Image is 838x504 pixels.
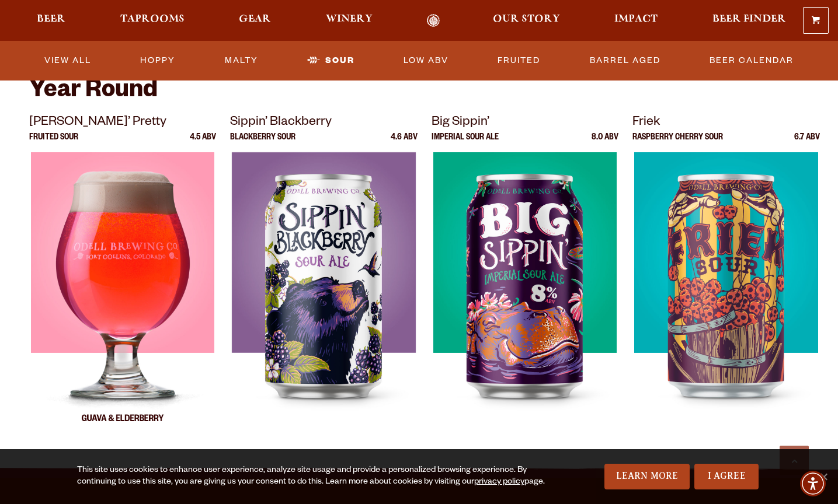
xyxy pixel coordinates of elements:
[120,15,185,24] span: Taprooms
[780,446,809,475] a: Scroll to top
[135,47,180,74] a: Hoppy
[433,152,617,444] img: Big Sippin’
[230,113,417,134] p: Sippin’ Blackberry
[29,134,78,152] p: Fruited Sour
[239,15,271,24] span: Gear
[705,47,798,74] a: Beer Calendar
[493,15,560,24] span: Our Story
[794,134,820,152] p: 6.7 ABV
[77,465,545,488] div: This site uses cookies to enhance user experience, analyze site usage and provide a personalized ...
[592,134,618,152] p: 8.0 ABV
[399,47,453,74] a: Low ABV
[493,47,545,74] a: Fruited
[632,113,819,134] p: Friek
[607,14,665,27] a: Impact
[37,15,65,24] span: Beer
[632,134,723,152] p: Raspberry Cherry Sour
[220,47,263,74] a: Malty
[31,152,214,444] img: Sippin’ Pretty
[232,152,415,444] img: Sippin’ Blackberry
[230,134,295,152] p: Blackberry Sour
[485,14,568,27] a: Our Story
[432,134,499,152] p: Imperial Sour Ale
[634,152,818,444] img: Friek
[391,134,418,152] p: 4.6 ABV
[705,14,794,27] a: Beer Finder
[231,14,279,27] a: Gear
[585,47,665,74] a: Barrel Aged
[411,14,455,27] a: Odell Home
[29,113,216,134] p: [PERSON_NAME]’ Pretty
[302,47,359,74] a: Sour
[29,113,216,444] a: [PERSON_NAME]’ Pretty Fruited Sour 4.5 ABV Sippin’ Pretty Sippin’ Pretty
[230,113,417,444] a: Sippin’ Blackberry Blackberry Sour 4.6 ABV Sippin’ Blackberry Sippin’ Blackberry
[40,47,96,74] a: View All
[474,478,524,487] a: privacy policy
[318,14,380,27] a: Winery
[432,113,618,444] a: Big Sippin’ Imperial Sour Ale 8.0 ABV Big Sippin’ Big Sippin’
[800,471,826,496] div: Accessibility Menu
[694,464,759,489] a: I Agree
[190,134,216,152] p: 4.5 ABV
[432,113,618,134] p: Big Sippin’
[614,15,658,24] span: Impact
[113,14,192,27] a: Taprooms
[29,14,73,27] a: Beer
[29,78,809,106] h2: Year Round
[326,15,373,24] span: Winery
[604,464,690,489] a: Learn More
[632,113,819,444] a: Friek Raspberry Cherry Sour 6.7 ABV Friek Friek
[712,15,786,24] span: Beer Finder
